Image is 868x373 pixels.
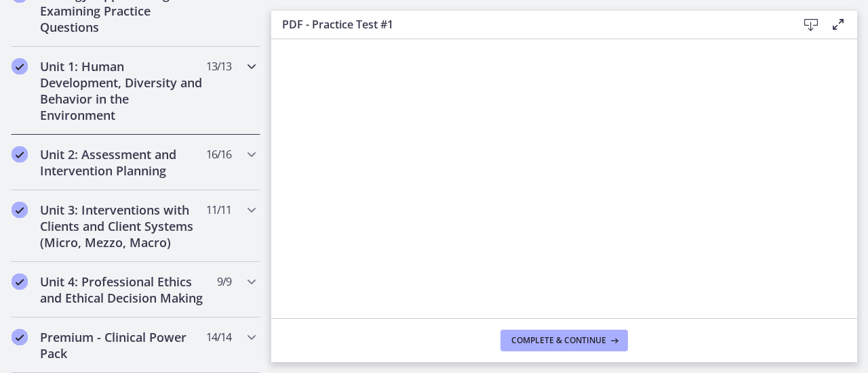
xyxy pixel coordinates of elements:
[40,202,205,250] h2: Unit 3: Interventions with Clients and Client Systems (Micro, Mezzo, Macro)
[12,329,28,345] i: Completed
[40,329,205,361] h2: Premium - Clinical Power Pack
[206,202,231,218] span: 11 / 11
[217,273,231,290] span: 9 / 9
[40,273,205,306] h2: Unit 4: Professional Ethics and Ethical Decision Making
[206,58,231,74] span: 13 / 13
[206,329,231,345] span: 14 / 14
[12,146,28,162] i: Completed
[12,58,28,74] i: Completed
[206,146,231,162] span: 16 / 16
[40,146,205,179] h2: Unit 2: Assessment and Intervention Planning
[12,273,28,290] i: Completed
[500,330,628,351] button: Complete & continue
[511,335,606,346] span: Complete & continue
[12,202,28,218] i: Completed
[40,58,205,123] h2: Unit 1: Human Development, Diversity and Behavior in the Environment
[282,16,776,32] h3: PDF - Practice Test #1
